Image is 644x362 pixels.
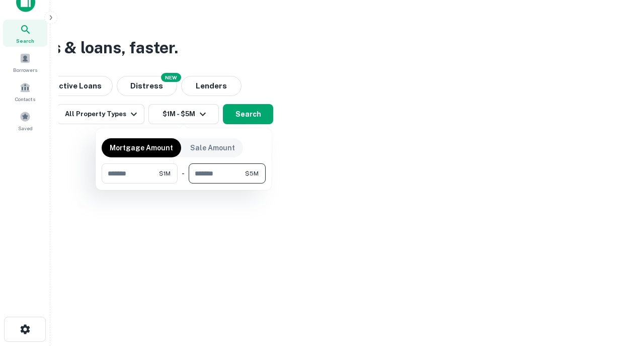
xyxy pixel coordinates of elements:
[594,282,644,330] iframe: Chat Widget
[245,169,259,178] span: $5M
[190,142,235,153] p: Sale Amount
[182,163,185,184] div: -
[159,169,171,178] span: $1M
[110,142,173,153] p: Mortgage Amount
